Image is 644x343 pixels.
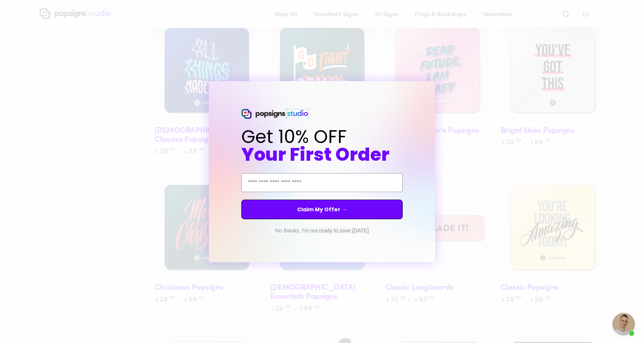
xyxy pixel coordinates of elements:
img: Popsigns Studio [241,109,309,119]
button: No thanks, I'm not ready to save [DATE] [271,227,373,234]
span: Your First Order [241,142,389,167]
div: Open chat [612,313,635,335]
button: Claim My Offer → [241,200,403,219]
span: Get 10% OFF [241,124,347,149]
